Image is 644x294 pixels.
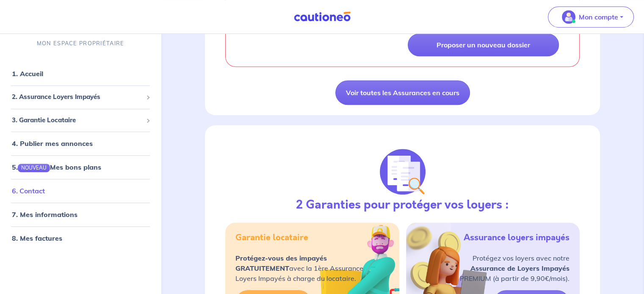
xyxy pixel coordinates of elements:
a: 4. Publier mes annonces [12,140,93,148]
a: Voir toutes les Assurances en cours [335,80,470,105]
div: 1. Accueil [3,66,158,82]
h5: Assurance loyers impayés [464,233,569,243]
a: Proposer un nouveau dossier [408,33,559,56]
div: 5.NOUVEAUMes bons plans [3,159,158,176]
div: 6. Contact [3,183,158,200]
span: 3. Garantie Locataire [12,115,143,125]
h3: 2 Garanties pour protéger vos loyers : [296,198,509,212]
img: justif-loupe [380,149,426,195]
p: avec la 1ère Assurance Loyers Impayés à charge du locataire. [235,253,363,283]
a: 5.NOUVEAUMes bons plans [12,163,101,172]
a: 7. Mes informations [12,211,77,219]
a: 1. Accueil [12,70,43,78]
p: Mon compte [579,12,618,22]
span: 2. Assurance Loyers Impayés [12,93,143,102]
p: MON ESPACE PROPRIÉTAIRE [37,40,124,48]
div: 8. Mes factures [3,230,158,247]
strong: Assurance de Loyers Impayés [470,264,569,272]
p: Protégez vos loyers avec notre PREMIUM (à partir de 9,90€/mois). [460,253,569,283]
div: 7. Mes informations [3,206,158,223]
img: Cautioneo [290,11,354,22]
div: 4. Publier mes annonces [3,135,158,152]
h5: Garantie locataire [235,233,308,243]
div: 3. Garantie Locataire [3,112,158,129]
a: 6. Contact [12,187,45,195]
strong: Protégez-vous des impayés GRATUITEMENT [235,254,327,272]
img: illu_account_valid_menu.svg [562,10,575,24]
button: illu_account_valid_menu.svgMon compte [548,6,634,27]
div: 2. Assurance Loyers Impayés [3,89,158,106]
a: 8. Mes factures [12,234,62,243]
p: Proposer un nouveau dossier [437,41,530,49]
